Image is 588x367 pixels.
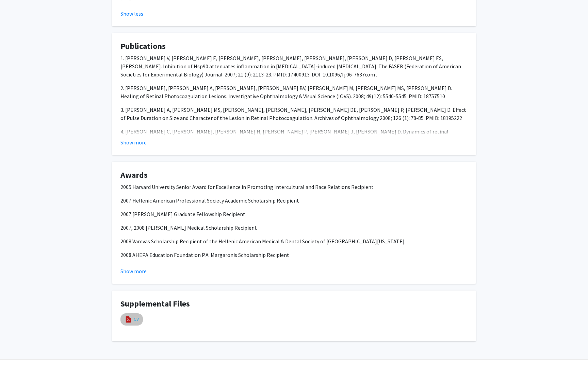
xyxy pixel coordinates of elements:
span: 2007 Hellenic American Professional Society Academic Scholarship Recipient [120,197,299,204]
p: 1. [PERSON_NAME] V, [PERSON_NAME] E, [PERSON_NAME], [PERSON_NAME], [PERSON_NAME], [PERSON_NAME] D... [120,54,468,78]
a: CV [134,316,139,323]
p: 3. [PERSON_NAME] A, [PERSON_NAME] MS, [PERSON_NAME], [PERSON_NAME], [PERSON_NAME] DE, [PERSON_NAM... [120,106,468,122]
h4: Supplemental Files [120,299,468,309]
button: Show more [120,138,147,146]
p: 2. [PERSON_NAME], [PERSON_NAME] A, [PERSON_NAME], [PERSON_NAME] BV, [PERSON_NAME] M, [PERSON_NAME... [120,84,468,100]
img: pdf_icon.png [125,316,132,323]
button: Show less [120,10,143,18]
p: 2005 Harvard University Senior Award for Excellence in Promoting Intercultural and Race Relations... [120,183,468,191]
p: 4. [PERSON_NAME] C, [PERSON_NAME], [PERSON_NAME] H, [PERSON_NAME] P, [PERSON_NAME] J, [PERSON_NAM... [120,127,468,144]
p: 2007, 2008 [PERSON_NAME] Medical Scholarship Recipient [120,224,468,232]
h4: Awards [120,170,468,180]
iframe: Chat [5,336,29,362]
h4: Publications [120,41,468,51]
p: 2007 [PERSON_NAME] Graduate Fellowship Recipient [120,210,468,218]
p: 2008 AHEPA Education Foundation P.A. Margaronis Scholarship Recipient [120,251,468,259]
p: 2008 Vamvas Scholarship Recipient of the Hellenic American Medical & Dental Society of [GEOGRAPHI... [120,237,468,245]
button: Show more [120,267,147,275]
